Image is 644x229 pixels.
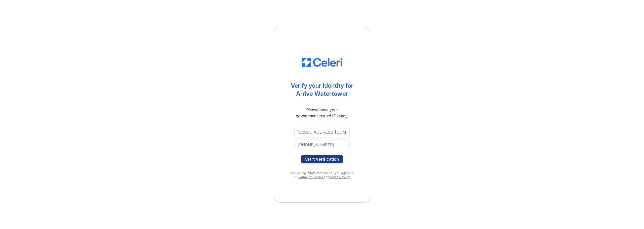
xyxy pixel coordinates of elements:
[329,175,350,179] a: Privacy Policy.
[302,58,342,67] img: CE_Logo_Blue-a8612792a0a2168367f1c8372b55b34899dd931a85d93a1a3d3e32e68fde9ad4.png
[301,155,343,163] button: Start Verification
[298,175,324,179] a: Terms of Service
[287,107,357,119] div: Please have your government-issued ID ready.
[294,127,350,138] input: Email
[294,140,350,150] input: Phone
[284,171,360,179] div: By clicking "Start Verification," you agree to our and
[291,82,353,98] div: Verify your Identity for Arrive Watertower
